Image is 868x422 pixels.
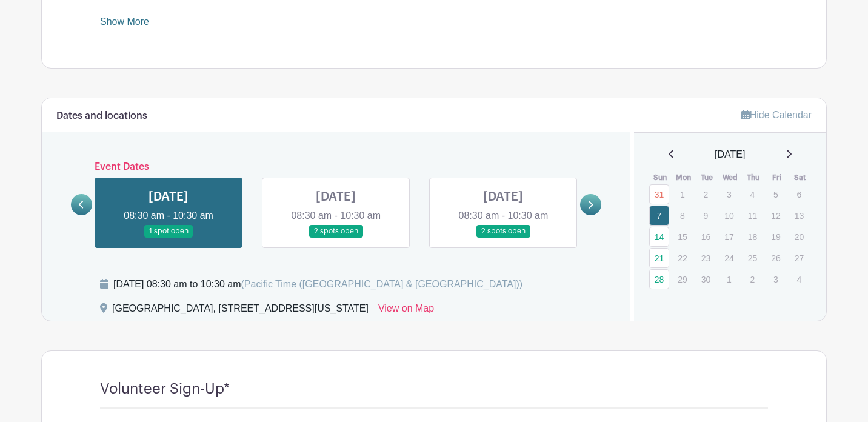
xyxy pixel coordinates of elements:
h6: Dates and locations [56,110,147,122]
p: 8 [672,206,692,225]
div: [DATE] 08:30 am to 10:30 am [113,277,522,292]
p: 19 [766,227,786,246]
p: 2 [743,270,763,289]
a: 28 [649,269,669,289]
p: 3 [719,185,739,204]
th: Sat [789,172,812,184]
a: Hide Calendar [741,110,812,120]
p: 20 [789,227,809,246]
p: 25 [743,249,763,267]
th: Fri [765,172,789,184]
p: 10 [719,206,739,225]
th: Mon [672,172,695,184]
a: 31 [649,184,669,204]
th: Tue [695,172,719,184]
p: 29 [672,270,692,289]
th: Sun [649,172,672,184]
span: [DATE] [715,147,745,162]
a: Show More [100,16,149,32]
p: 15 [672,227,692,246]
h4: Volunteer Sign-Up* [100,380,230,398]
th: Thu [742,172,766,184]
p: 3 [766,270,786,289]
p: 5 [766,185,786,204]
p: 18 [743,227,763,246]
a: 14 [649,227,669,247]
p: 17 [719,227,739,246]
p: 1 [672,185,692,204]
p: 16 [696,227,716,246]
th: Wed [718,172,742,184]
p: 1 [719,270,739,289]
p: 4 [789,270,809,289]
a: 7 [649,206,669,226]
p: 30 [696,270,716,289]
a: 21 [649,248,669,268]
p: 4 [743,185,763,204]
p: 2 [696,185,716,204]
p: 22 [672,249,692,267]
p: 13 [789,206,809,225]
p: 11 [743,206,763,225]
p: 26 [766,249,786,267]
p: 9 [696,206,716,225]
p: 24 [719,249,739,267]
h6: Event Dates [92,161,580,173]
a: View on Map [378,301,434,321]
div: [GEOGRAPHIC_DATA], [STREET_ADDRESS][US_STATE] [112,301,369,321]
p: 12 [766,206,786,225]
p: 27 [789,249,809,267]
p: 23 [696,249,716,267]
p: 6 [789,185,809,204]
span: (Pacific Time ([GEOGRAPHIC_DATA] & [GEOGRAPHIC_DATA])) [241,279,522,289]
